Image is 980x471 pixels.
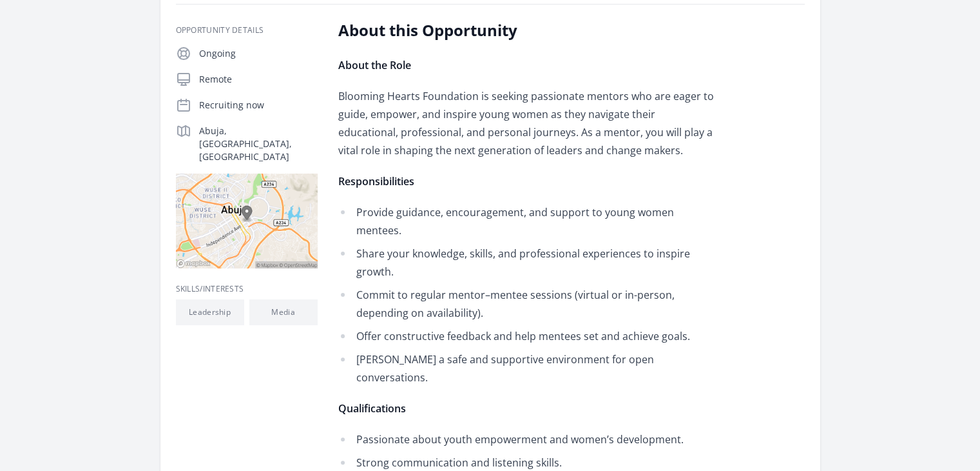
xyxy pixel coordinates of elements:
h2: About this Opportunity [338,20,715,41]
strong: Responsibilities [338,174,414,188]
img: Map [176,174,318,268]
strong: Qualifications [338,401,406,416]
li: Commit to regular mentor–mentee sessions (virtual or in-person, depending on availability). [338,286,715,322]
p: Abuja, [GEOGRAPHIC_DATA], [GEOGRAPHIC_DATA] [199,125,318,163]
h3: Opportunity Details [176,25,318,35]
li: Provide guidance, encouragement, and support to young women mentees. [338,203,715,239]
p: Ongoing [199,47,318,60]
h3: Skills/Interests [176,284,318,294]
strong: About the Role [338,58,411,72]
li: Offer constructive feedback and help mentees set and achieve goals. [338,327,715,345]
li: Passionate about youth empowerment and women’s development. [338,430,715,448]
li: Leadership [176,299,244,325]
li: Share your knowledge, skills, and professional experiences to inspire growth. [338,245,715,281]
p: Remote [199,73,318,86]
p: Recruiting now [199,99,318,112]
li: [PERSON_NAME] a safe and supportive environment for open conversations. [338,350,715,386]
li: Media [249,299,318,325]
p: Blooming Hearts Foundation is seeking passionate mentors who are eager to guide, empower, and ins... [338,87,715,159]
